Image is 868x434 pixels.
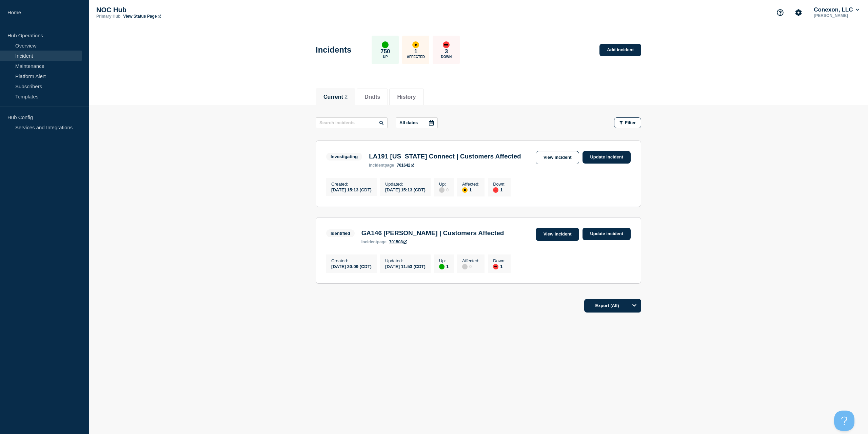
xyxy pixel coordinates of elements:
div: disabled [462,264,468,269]
span: Identified [326,229,355,237]
p: Created : [331,182,372,187]
p: Updated : [385,258,426,263]
p: 750 [380,48,390,55]
div: up [382,41,389,48]
div: [DATE] 15:13 (CDT) [331,187,372,192]
button: Support [773,5,787,20]
input: Search incidents [316,117,388,128]
p: page [361,240,387,244]
button: Account settings [791,5,806,20]
p: Affected : [462,258,479,263]
div: down [443,41,450,48]
p: Updated : [385,182,426,187]
a: Add incident [599,44,641,56]
p: Affected [407,55,425,59]
p: 1 [414,48,417,55]
span: 2 [344,94,348,100]
p: Up : [439,258,449,263]
p: Down : [493,258,506,263]
button: History [397,94,416,100]
div: affected [412,41,419,48]
h1: Incidents [316,45,351,55]
span: Investigating [326,153,362,161]
p: Down [441,55,452,59]
div: down [493,187,498,193]
button: Conexon, LLC [812,6,861,13]
button: All dates [396,117,438,128]
h3: LA191 [US_STATE] Connect | Customers Affected [369,153,521,160]
div: [DATE] 15:13 (CDT) [385,187,426,192]
a: 701642 [397,163,414,168]
p: Primary Hub [96,14,120,19]
button: Options [628,299,641,313]
p: page [369,163,394,168]
p: [PERSON_NAME] [812,13,861,18]
div: 0 [462,263,479,269]
div: 0 [439,187,449,193]
p: Created : [331,258,372,263]
p: Up : [439,182,449,187]
p: 3 [445,48,448,55]
span: incident [369,163,384,168]
div: down [493,264,498,269]
h3: GA146 [PERSON_NAME] | Customers Affected [361,229,504,237]
div: 1 [462,187,479,193]
div: [DATE] 11:53 (CDT) [385,263,426,269]
a: Update incident [583,228,631,240]
a: 701508 [389,240,407,244]
p: Down : [493,182,506,187]
button: Export (All) [584,299,641,313]
a: View incident [536,151,579,164]
a: View incident [536,228,579,241]
div: affected [462,187,468,193]
div: 1 [493,187,506,193]
p: Affected : [462,182,479,187]
button: Drafts [364,94,380,100]
div: 1 [439,263,449,269]
div: up [439,264,445,269]
div: [DATE] 20:09 (CDT) [331,263,372,269]
button: Filter [614,117,641,128]
span: Filter [625,120,636,125]
iframe: Help Scout Beacon - Open [834,411,854,431]
div: disabled [439,187,445,193]
p: All dates [399,120,418,125]
p: NOC Hub [96,6,232,14]
div: 1 [493,263,506,269]
span: incident [361,240,377,244]
a: View Status Page [123,14,161,19]
button: Current 2 [323,94,348,100]
a: Update incident [583,151,631,164]
p: Up [383,55,388,59]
